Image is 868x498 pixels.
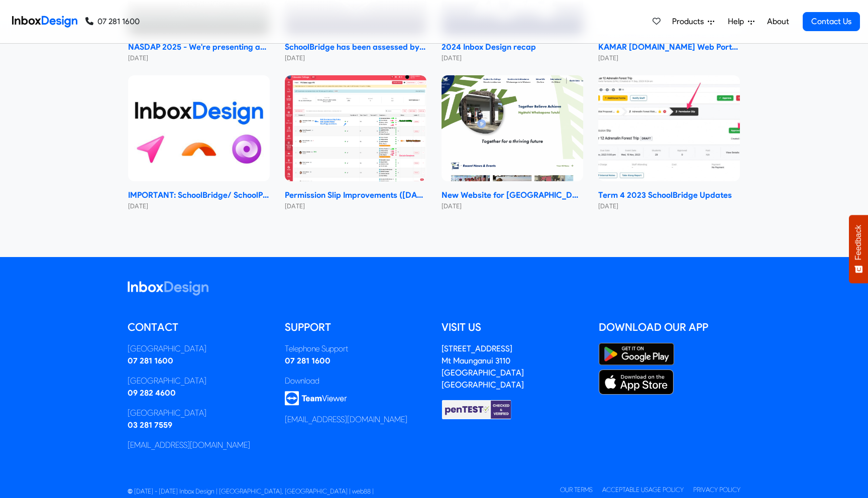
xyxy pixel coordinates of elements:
[598,189,740,201] strong: Term 4 2023 SchoolBridge Updates
[128,53,270,63] small: [DATE]
[85,16,140,28] a: 07 281 1600
[128,201,270,211] small: [DATE]
[598,53,740,63] small: [DATE]
[285,415,407,424] a: [EMAIL_ADDRESS][DOMAIN_NAME]
[442,53,583,63] small: [DATE]
[442,344,524,390] address: [STREET_ADDRESS] Mt Maunganui 3110 [GEOGRAPHIC_DATA] [GEOGRAPHIC_DATA]
[598,201,740,211] small: [DATE]
[285,75,426,211] a: Permission Slip Improvements (June 2024) Permission Slip Improvements ([DATE]) [DATE]
[442,399,512,420] img: Checked & Verified by penTEST
[128,320,270,335] h5: Contact
[128,281,208,296] img: logo_inboxdesign_white.svg
[128,388,176,398] a: 09 282 4600
[285,53,426,63] small: [DATE]
[128,75,270,182] img: IMPORTANT: SchoolBridge/ SchoolPoint Data- Sharing Information- NEW 2024
[128,407,270,419] div: [GEOGRAPHIC_DATA]
[285,343,427,355] div: Telephone Support
[128,420,172,430] a: 03 281 7559
[285,75,426,182] img: Permission Slip Improvements (June 2024)
[598,75,740,211] a: Term 4 2023 SchoolBridge Updates Term 4 2023 SchoolBridge Updates [DATE]
[442,75,583,211] a: New Website for Whangaparāoa College New Website for [GEOGRAPHIC_DATA] [DATE]
[285,41,426,53] strong: SchoolBridge has been assessed by Safer Technologies 4 Schools (ST4S)
[128,343,270,355] div: [GEOGRAPHIC_DATA]
[285,320,427,335] h5: Support
[602,486,684,493] a: Acceptable Usage Policy
[128,41,270,53] strong: NASDAP 2025 - We're presenting about SchoolPoint and SchoolBridge
[668,12,718,32] a: Products
[599,369,674,395] img: Apple App Store
[599,343,674,365] img: Google Play Store
[128,75,270,211] a: IMPORTANT: SchoolBridge/ SchoolPoint Data- Sharing Information- NEW 2024 IMPORTANT: SchoolBridge/...
[598,75,740,182] img: Term 4 2023 SchoolBridge Updates
[128,440,250,450] a: [EMAIL_ADDRESS][DOMAIN_NAME]
[442,320,584,335] h5: Visit us
[442,404,512,414] a: Checked & Verified by penTEST
[285,201,426,211] small: [DATE]
[803,12,860,31] a: Contact Us
[128,189,270,201] strong: IMPORTANT: SchoolBridge/ SchoolPoint Data- Sharing Information- NEW 2024
[128,487,374,495] span: © [DATE] - [DATE] Inbox Design | [GEOGRAPHIC_DATA], [GEOGRAPHIC_DATA] | web88 |
[442,189,583,201] strong: New Website for [GEOGRAPHIC_DATA]
[598,41,740,53] strong: KAMAR [DOMAIN_NAME] Web Portal 2024 Changeover
[854,225,863,260] span: Feedback
[672,16,708,28] span: Products
[442,344,524,390] a: [STREET_ADDRESS]Mt Maunganui 3110[GEOGRAPHIC_DATA][GEOGRAPHIC_DATA]
[442,75,583,182] img: New Website for Whangaparāoa College
[560,486,593,493] a: Our Terms
[728,16,748,28] span: Help
[442,201,583,211] small: [DATE]
[285,356,331,365] a: 07 281 1600
[285,189,426,201] strong: Permission Slip Improvements ([DATE])
[285,375,427,387] div: Download
[599,320,741,335] h5: Download our App
[128,356,173,365] a: 07 281 1600
[764,12,792,32] a: About
[285,391,347,406] img: logo_teamviewer.svg
[128,375,270,387] div: [GEOGRAPHIC_DATA]
[442,41,583,53] strong: 2024 Inbox Design recap
[724,12,758,32] a: Help
[693,486,740,493] a: Privacy Policy
[849,215,868,283] button: Feedback - Show survey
